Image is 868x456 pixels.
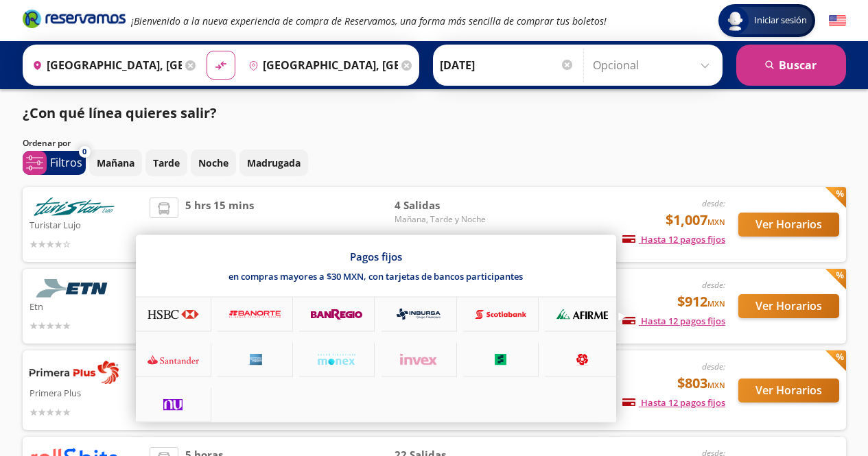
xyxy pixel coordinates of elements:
small: MXN [707,217,725,227]
small: MXN [707,298,725,309]
img: Turistar Lujo [30,197,119,216]
p: Ordenar por [23,137,71,149]
p: Madrugada [247,156,301,170]
p: Tarde [153,156,180,170]
span: Hasta 12 pagos fijos [622,233,725,245]
p: Etn [30,298,143,314]
button: Mañana [89,149,142,176]
p: Filtros [50,154,82,171]
button: English [829,12,846,29]
img: Primera Plus [30,361,119,384]
button: Ver Horarios [738,379,839,403]
small: MXN [707,380,725,390]
i: Brand Logo [23,8,126,29]
button: Tarde [145,149,187,176]
em: desde: [702,197,725,209]
span: Hasta 12 pagos fijos [622,315,725,327]
span: 4 Salidas [395,197,491,213]
a: Brand Logo [23,8,126,33]
p: Primera Plus [30,384,143,400]
button: Ver Horarios [738,213,839,237]
input: Opcional [593,48,716,82]
em: desde: [702,279,725,291]
p: Pagos fijos [350,250,402,263]
em: ¡Bienvenido a la nueva experiencia de compra de Reservamos, una forma más sencilla de comprar tus... [131,14,607,27]
span: $1,007 [666,210,725,230]
em: desde: [702,361,725,372]
p: ¿Con qué línea quieres salir? [23,103,217,123]
span: $803 [677,373,725,394]
span: 0 [82,146,86,158]
p: en compras mayores a $30 MXN, con tarjetas de bancos participantes [228,270,523,283]
span: Iniciar sesión [749,14,812,27]
span: 5 hrs 15 mins [185,197,254,252]
button: 0Filtros [23,151,86,175]
input: Buscar Destino [243,48,398,82]
input: Elegir Fecha [440,48,574,82]
button: Madrugada [239,149,308,176]
span: $912 [677,291,725,312]
button: Buscar [736,45,846,86]
span: Hasta 12 pagos fijos [622,396,725,409]
input: Buscar Origen [27,48,182,82]
p: Turistar Lujo [30,216,143,232]
p: Noche [198,156,228,170]
span: Mañana, Tarde y Noche [395,213,491,226]
img: Etn [30,279,119,298]
button: Ver Horarios [738,294,839,318]
p: Mañana [97,156,134,170]
button: Noche [191,149,236,176]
